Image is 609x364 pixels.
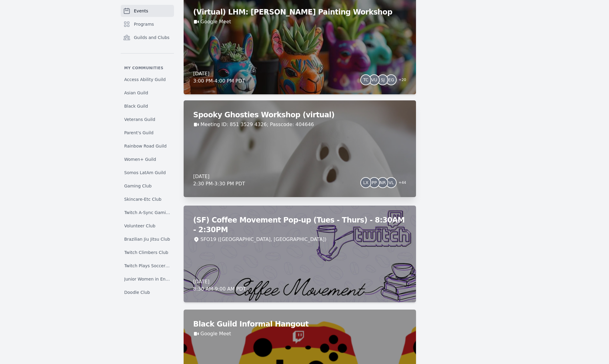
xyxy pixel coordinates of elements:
a: Black Guild [121,101,174,112]
span: TC [363,78,368,82]
h2: Black Guild Informal Hangout [193,319,406,329]
span: Twitch A-Sync Gaming (TAG) Club [124,210,170,216]
h2: Spooky Ghosties Workshop (virtual) [193,110,406,120]
div: SFO19 ([GEOGRAPHIC_DATA], [GEOGRAPHIC_DATA]) [201,236,326,243]
span: VL [388,180,394,185]
a: Writers Club [121,300,174,311]
span: Twitch Plays Soccer Club [124,263,170,269]
span: Twitch Climbers Club [124,249,169,255]
a: Events [121,5,174,17]
span: Programs [134,21,154,27]
span: NR [380,180,386,185]
span: Junior Women in Engineering Club [124,276,170,282]
a: Google Meet [201,330,231,337]
a: Twitch Climbers Club [121,247,174,258]
h2: (SF) Coffee Movement Pop-up (Tues - Thurs) - 8:30AM - 2:30PM [193,215,406,235]
a: Google Meet [201,18,231,25]
a: Twitch A-Sync Gaming (TAG) Club [121,207,174,218]
a: Skincare-Etc Club [121,194,174,205]
span: Skincare-Etc Club [124,196,162,202]
span: Gaming Club [124,183,152,189]
a: (SF) Coffee Movement Pop-up (Tues - Thurs) - 8:30AM - 2:30PMSFO19 ([GEOGRAPHIC_DATA], [GEOGRAPHIC... [184,206,416,302]
span: Somos LatAm Guild [124,170,166,176]
a: Meeting ID: 851 3529 4326; Passcode: 404646 [201,121,314,128]
a: Doodle Club [121,287,174,298]
div: [DATE] 8:30 AM - 9:00 AM PDT [193,278,246,293]
div: [DATE] 2:30 PM - 3:30 PM PDT [193,173,245,187]
span: Veterans Guild [124,116,156,122]
span: EG [388,78,394,82]
span: Women+ Guild [124,156,156,162]
span: + 44 [395,179,406,187]
a: Programs [121,18,174,30]
a: Junior Women in Engineering Club [121,274,174,284]
span: Black Guild [124,103,148,109]
span: PP [372,180,377,185]
span: Asian Guild [124,90,148,96]
a: Volunteer Club [121,220,174,231]
span: Doodle Club [124,289,150,295]
a: Somos LatAm Guild [121,167,174,178]
a: Gaming Club [121,180,174,191]
a: Asian Guild [121,87,174,98]
a: Rainbow Road Guild [121,141,174,151]
span: VU [371,78,377,82]
span: Brazilian Jiu Jitsu Club [124,236,170,242]
a: Twitch Plays Soccer Club [121,260,174,271]
nav: Sidebar [121,5,174,302]
a: Veterans Guild [121,114,174,125]
a: Brazilian Jiu Jitsu Club [121,234,174,245]
a: Spooky Ghosties Workshop (virtual)Meeting ID: 851 3529 4326; Passcode: 404646[DATE]2:30 PM-3:30 P... [184,100,416,197]
span: SJ [381,78,385,82]
span: Guilds and Clubs [134,34,170,41]
p: My communities [121,66,174,70]
span: + 20 [395,76,406,85]
span: Events [134,8,148,14]
a: Access Ability Guild [121,74,174,85]
a: Parent's Guild [121,127,174,138]
a: Women+ Guild [121,154,174,165]
span: Rainbow Road Guild [124,143,167,149]
span: Volunteer Club [124,223,156,229]
a: Guilds and Clubs [121,31,174,44]
span: Access Ability Guild [124,76,166,83]
span: Parent's Guild [124,130,154,136]
div: [DATE] 3:00 PM - 4:00 PM PDT [193,70,245,85]
h2: (Virtual) LHM: [PERSON_NAME] Painting Workshop [193,7,406,17]
span: LX [363,180,368,185]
